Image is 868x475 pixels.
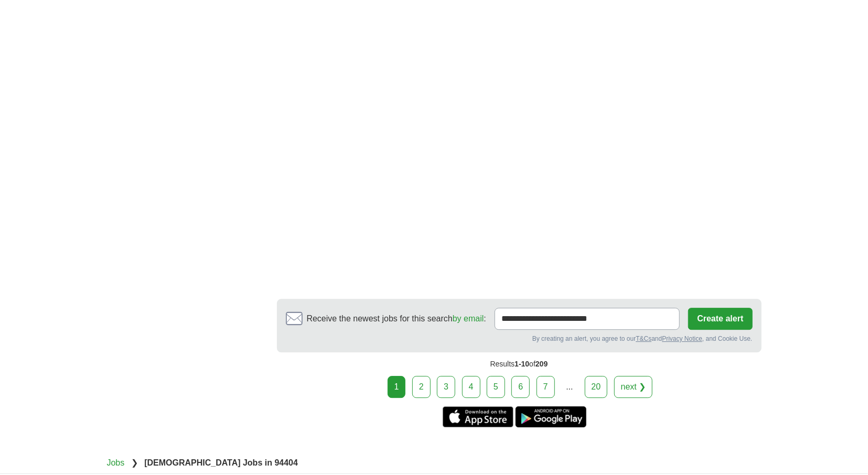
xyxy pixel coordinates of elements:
[537,376,555,398] a: 7
[286,334,753,343] div: By creating an alert, you agree to our and , and Cookie Use.
[516,406,586,427] a: Get the Android app
[511,376,530,398] a: 6
[453,314,484,323] a: by email
[535,360,548,368] span: 209
[131,458,138,467] span: ❯
[636,335,651,342] a: T&Cs
[437,376,455,398] a: 3
[412,376,431,398] a: 2
[443,406,513,427] a: Get the iPhone app
[462,376,480,398] a: 4
[144,458,298,467] strong: [DEMOGRAPHIC_DATA] Jobs in 94404
[487,376,505,398] a: 5
[307,312,486,325] span: Receive the newest jobs for this search :
[662,335,702,342] a: Privacy Notice
[277,352,762,376] div: Results of
[585,376,608,398] a: 20
[614,376,653,398] a: next ❯
[559,376,580,397] div: ...
[688,308,752,330] button: Create alert
[107,458,125,467] a: Jobs
[388,376,406,398] div: 1
[515,360,529,368] span: 1-10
